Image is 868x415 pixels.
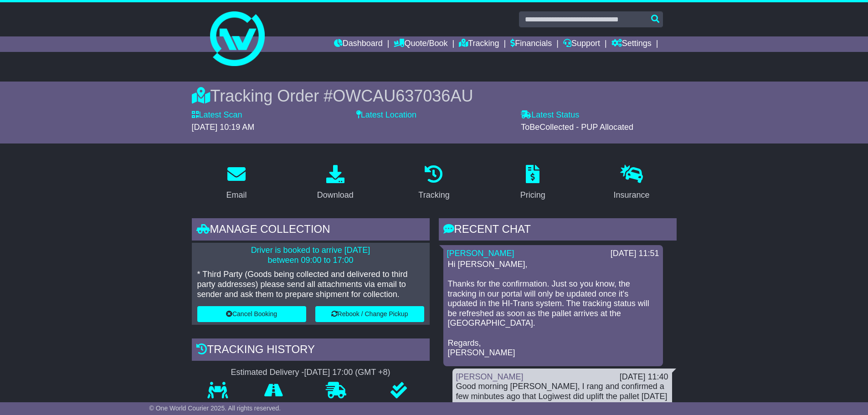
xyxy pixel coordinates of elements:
button: Rebook / Change Pickup [315,306,424,322]
a: [PERSON_NAME] [447,249,514,258]
a: Pricing [514,162,551,205]
a: Download [311,162,360,205]
div: Manage collection [192,218,430,243]
span: ToBeCollected - PUP Allocated [521,123,633,132]
span: OWCAU637036AU [333,87,473,105]
a: Email [220,162,252,205]
div: Tracking history [192,338,430,363]
div: Estimated Delivery - [192,368,430,378]
a: Settings [611,36,652,52]
a: Financials [510,36,552,52]
div: [DATE] 11:51 [611,249,659,259]
div: RECENT CHAT [439,218,677,243]
label: Latest Status [521,110,579,120]
p: Driver is booked to arrive [DATE] between 09:00 to 17:00 [197,246,424,265]
div: [DATE] 11:40 [620,372,668,382]
div: Email [226,189,247,201]
span: [DATE] 10:19 AM [192,123,255,132]
label: Latest Scan [192,110,242,120]
a: Insurance [608,162,656,205]
a: [PERSON_NAME] [456,372,524,381]
span: © One World Courier 2025. All rights reserved. [149,405,281,412]
label: Latest Location [356,110,416,120]
div: [DATE] 17:00 (GMT +8) [304,368,390,378]
div: Insurance [614,189,650,201]
div: Tracking Order # [192,86,677,106]
div: Pricing [520,189,545,201]
p: * Third Party (Goods being collected and delivered to third party addresses) please send all atta... [197,270,424,299]
button: Cancel Booking [197,306,306,322]
a: Tracking [412,162,455,205]
a: Dashboard [334,36,383,52]
a: Quote/Book [394,36,447,52]
p: Hi [PERSON_NAME], Thanks for the confirmation. Just so you know, the tracking in our portal will ... [448,260,658,358]
a: Support [563,36,600,52]
div: Download [317,189,354,201]
a: Tracking [459,36,499,52]
div: Tracking [418,189,449,201]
